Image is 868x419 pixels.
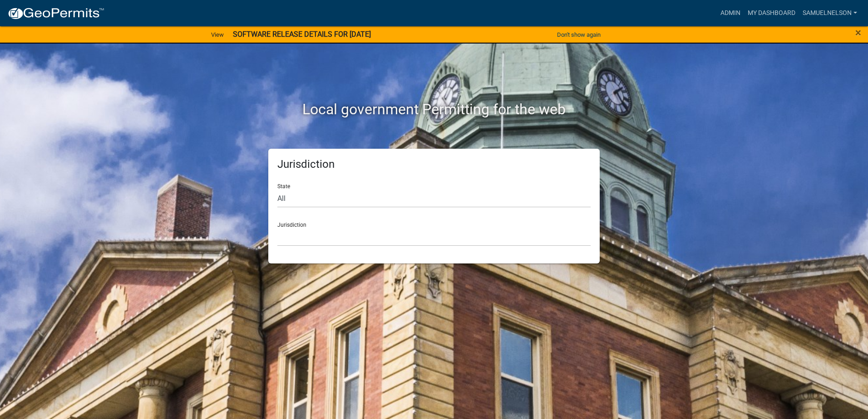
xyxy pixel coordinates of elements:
[855,27,861,38] button: Close
[553,27,604,42] button: Don't show again
[277,158,591,171] h5: Jurisdiction
[717,5,744,22] a: Admin
[182,101,686,118] h2: Local government Permitting for the web
[744,5,799,22] a: My Dashboard
[233,30,371,39] strong: SOFTWARE RELEASE DETAILS FOR [DATE]
[855,26,861,39] span: ×
[799,5,861,22] a: samuelnelson
[207,27,227,42] a: View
